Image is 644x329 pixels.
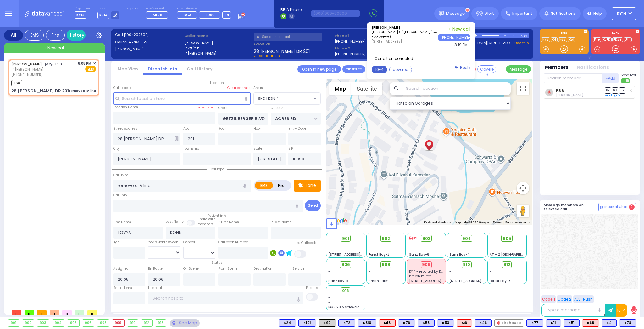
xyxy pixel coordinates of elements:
[11,80,22,86] span: K68
[37,310,47,315] span: 0
[455,65,470,71] a: Reply
[372,66,387,73] button: 10-4
[148,292,303,304] input: Search hospital
[75,7,90,11] label: Dispatcher
[255,182,273,189] label: EMS
[306,286,318,291] label: Pick up
[540,31,589,36] label: EMS
[183,266,199,271] label: On Scene
[490,279,511,283] span: Forest Bay-3
[148,266,163,271] label: En Route
[582,319,599,327] div: ALS
[288,146,293,151] label: ZIP
[126,39,147,44] span: 8457831555
[629,204,635,210] span: 2
[490,247,491,252] span: -
[97,320,109,326] div: 908
[448,26,470,32] a: + New call
[183,146,199,151] label: Township
[369,252,390,257] span: Forest Bay-2
[253,266,272,271] label: Destination
[457,319,472,327] div: ALS KJ
[605,94,621,97] a: Send again
[342,235,349,242] span: 901
[50,310,59,315] span: 1
[298,319,316,327] div: K101
[78,61,91,66] span: 8:05 PM
[418,319,435,327] div: BLS
[558,37,567,42] a: K68
[97,12,109,19] span: K-14
[449,279,509,283] span: [STREET_ADDRESS][PERSON_NAME]
[170,319,199,327] div: See map
[437,319,454,327] div: K53
[591,31,640,36] label: KJFD
[328,279,348,283] span: Sanz Bay-5
[75,310,84,315] span: 0
[409,243,411,247] span: -
[148,240,180,245] div: Year/Month/Week/Day
[113,173,128,178] label: Call Type
[509,32,514,39] div: 0:25
[475,319,492,327] div: BLS
[382,235,390,242] span: 902
[449,269,451,274] span: -
[184,12,191,17] span: DC3
[155,320,166,326] div: 913
[25,30,44,41] div: EMS
[517,182,529,194] button: Map camera controls
[280,7,302,13] span: BRIA Phone
[12,310,21,315] span: 0
[389,66,412,73] button: covered
[46,30,65,41] div: Fire
[207,167,227,171] span: Call type
[311,10,360,17] input: (000)000-00000
[288,266,304,271] label: In Service
[254,33,322,41] input: Search a contact
[113,240,119,245] label: Age
[218,106,230,111] label: Cross 1
[253,85,263,90] label: Areas
[218,240,248,245] label: Call back number
[279,319,296,327] div: K24
[115,39,182,45] label: Caller:
[166,219,184,224] label: Last Name
[526,319,543,327] div: BLS
[490,274,491,279] span: -
[146,7,170,11] label: Medic on call
[503,262,510,268] span: 912
[271,106,283,111] label: Cross 2
[379,319,396,327] div: ALS
[517,82,529,95] button: Toggle fullscreen view
[369,274,370,279] span: -
[258,95,279,102] span: SECTION 4
[446,10,465,17] span: Message
[604,205,628,209] span: Internal Chat
[619,87,625,93] span: TR
[183,126,189,131] label: Apt
[254,41,333,46] label: Location
[254,48,310,53] span: 28 [PERSON_NAME] DR 201
[25,310,34,315] span: 0
[568,37,575,42] a: K51
[113,146,120,151] label: City
[127,320,138,326] div: 910
[369,269,370,274] span: -
[421,261,432,268] div: 909
[551,37,558,42] a: K4
[25,9,67,17] img: Logo
[218,220,239,225] label: P First Name
[379,319,396,327] div: M13
[82,320,94,326] div: 906
[398,319,415,327] div: K76
[593,11,602,16] span: Help
[490,252,536,257] span: AT - 2 [GEOGRAPHIC_DATA]
[541,37,550,42] a: K78
[409,247,411,252] span: -
[208,260,225,265] span: Status
[177,7,231,11] label: Fire units on call
[398,319,415,327] div: BLS
[174,136,179,141] span: Other building occupants
[497,321,500,325] img: red-radio-icon.svg
[422,235,430,242] span: 903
